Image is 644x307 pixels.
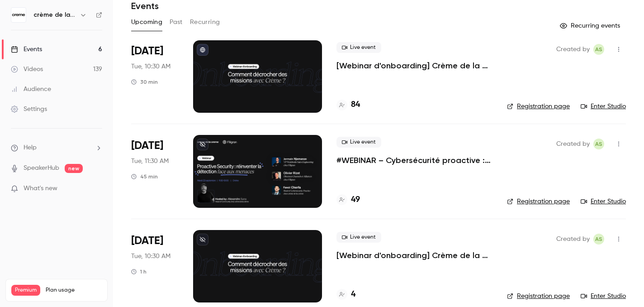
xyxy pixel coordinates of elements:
[11,105,47,114] div: Settings
[336,99,360,111] a: 84
[507,197,570,206] a: Registration page
[593,234,604,245] span: Alexandre Sutra
[556,44,590,55] span: Created by
[131,234,163,248] span: [DATE]
[581,102,626,111] a: Enter Studio
[24,143,37,153] span: Help
[65,164,83,173] span: new
[336,42,381,53] span: Live event
[351,99,360,111] h4: 84
[190,15,220,29] button: Recurring
[131,173,158,180] div: 45 min
[91,185,102,193] iframe: Noticeable Trigger
[131,44,163,58] span: [DATE]
[595,44,602,55] span: AS
[24,163,59,173] a: SpeakerHub
[336,60,492,71] a: [Webinar d'onboarding] Crème de la Crème : [PERSON_NAME] & Q&A par [PERSON_NAME]
[336,194,360,206] a: 49
[24,184,57,193] span: What's new
[170,15,183,29] button: Past
[131,139,163,153] span: [DATE]
[336,155,492,166] a: #WEBINAR – Cybersécurité proactive : une nouvelle ère pour la détection des menaces avec [PERSON_...
[11,65,43,74] div: Videos
[131,268,147,275] div: 1 h
[351,194,360,206] h4: 49
[131,0,159,11] h1: Events
[507,292,570,301] a: Registration page
[336,137,381,148] span: Live event
[131,252,170,261] span: Tue, 10:30 AM
[131,62,170,71] span: Tue, 10:30 AM
[11,8,26,22] img: crème de la crème
[581,292,626,301] a: Enter Studio
[131,157,169,166] span: Tue, 11:30 AM
[593,139,604,149] span: Alexandre Sutra
[11,85,51,94] div: Audience
[336,288,355,301] a: 4
[131,230,179,302] div: Sep 30 Tue, 10:30 AM (Europe/Paris)
[11,45,42,54] div: Events
[11,143,102,153] li: help-dropdown-opener
[556,234,590,245] span: Created by
[336,232,381,243] span: Live event
[131,40,179,113] div: Sep 23 Tue, 10:30 AM (Europe/Madrid)
[46,287,102,294] span: Plan usage
[33,10,76,19] h6: crème de la crème
[351,288,355,301] h4: 4
[595,139,602,149] span: AS
[556,19,626,33] button: Recurring events
[556,139,590,149] span: Created by
[131,15,162,29] button: Upcoming
[507,102,570,111] a: Registration page
[581,197,626,206] a: Enter Studio
[11,285,40,296] span: Premium
[593,44,604,55] span: Alexandre Sutra
[336,250,492,261] a: [Webinar d'onboarding] Crème de la Crème : [PERSON_NAME] & Q&A par [PERSON_NAME]
[131,78,158,86] div: 30 min
[131,135,179,207] div: Sep 23 Tue, 11:30 AM (Europe/Paris)
[595,234,602,245] span: AS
